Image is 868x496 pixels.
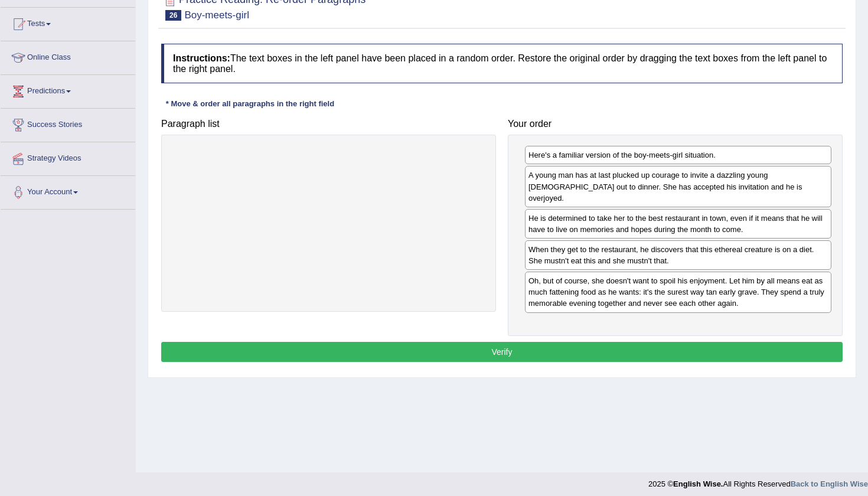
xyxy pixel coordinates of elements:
[1,176,135,205] a: Your Account
[161,119,496,129] h4: Paragraph list
[1,8,135,37] a: Tests
[525,209,831,239] div: He is determined to take her to the best restaurant in town, even if it means that he will have t...
[184,9,249,21] small: Boy-meets-girl
[1,109,135,138] a: Success Stories
[1,41,135,71] a: Online Class
[1,142,135,172] a: Strategy Videos
[1,75,135,105] a: Predictions
[508,119,843,129] h4: Your order
[161,98,339,109] div: * Move & order all paragraphs in the right field
[525,146,831,164] div: Here's a familiar version of the boy-meets-girl situation.
[648,472,868,490] div: 2025 © All Rights Reserved
[173,53,230,63] b: Instructions:
[791,479,868,488] a: Back to English Wise
[161,44,843,83] h4: The text boxes in the left panel have been placed in a random order. Restore the original order b...
[161,342,843,362] button: Verify
[525,166,831,207] div: A young man has at last plucked up courage to invite a dazzling young [DEMOGRAPHIC_DATA] out to d...
[673,479,723,488] strong: English Wise.
[165,10,181,21] span: 26
[525,240,831,270] div: When they get to the restaurant, he discovers that this ethereal creature is on a diet. She mustn...
[525,272,831,312] div: Oh, but of course, she doesn't want to spoil his enjoyment. Let him by all means eat as much fatt...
